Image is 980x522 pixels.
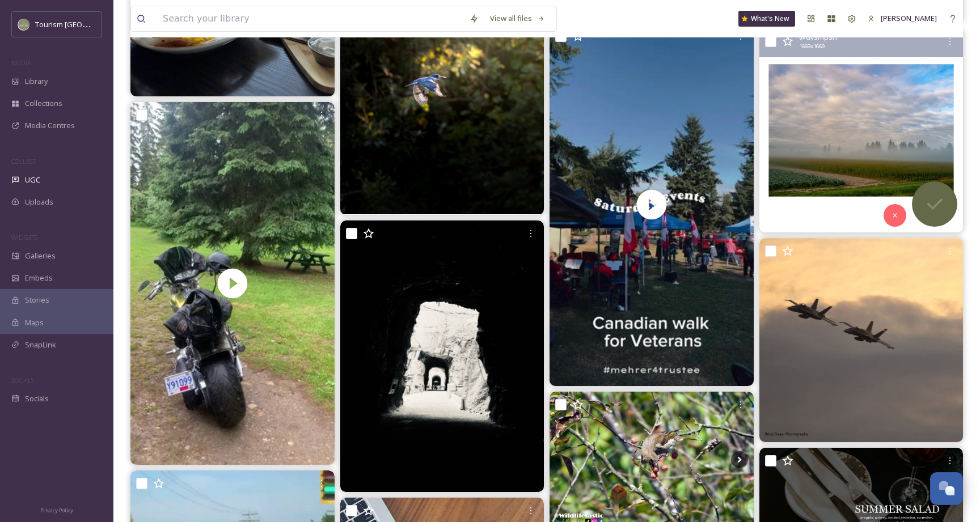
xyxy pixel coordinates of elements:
span: Uploads [25,197,53,207]
video: ‘Humor Day’ #harleydavidson #britneyspears #abbotsford #surreywale [130,102,335,465]
span: Socials [25,393,49,404]
a: View all files [484,7,551,29]
span: SOCIALS [11,376,34,384]
img: thumbnail [550,23,754,386]
span: 1669 x 1669 [799,43,825,50]
span: Collections [25,98,62,109]
img: thumbnail [130,102,335,465]
span: [PERSON_NAME] [881,13,937,23]
span: WIDGETS [11,233,37,241]
img: Walking through the darkness of the Othello Tunnels, there is always light at the end — and when ... [340,220,544,492]
a: What's New [738,11,795,27]
span: Stories [25,295,49,305]
span: Galleries [25,251,56,261]
a: Privacy Policy [40,503,73,516]
span: Maps [25,317,44,328]
button: Open Chat [930,472,963,505]
img: Abbotsford_Snapsea.png [18,19,29,30]
span: Embeds [25,273,53,283]
span: Privacy Policy [40,507,73,514]
img: rcaf_arc CF-18 Hornet Tac demo channeling their in top gun with the setting sun at the abbyairsho... [759,238,964,442]
span: Library [25,76,48,87]
span: COLLECT [11,157,36,165]
span: MEDIA [11,58,31,67]
span: UGC [25,175,40,185]
img: The weekend and the absolute best part of summer has arrived…. [759,28,964,232]
input: Search your library [157,6,464,31]
span: Tourism [GEOGRAPHIC_DATA] [35,19,137,29]
a: [PERSON_NAME] [862,7,943,29]
span: Media Centres [25,120,75,131]
span: SnapLink [25,339,56,350]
